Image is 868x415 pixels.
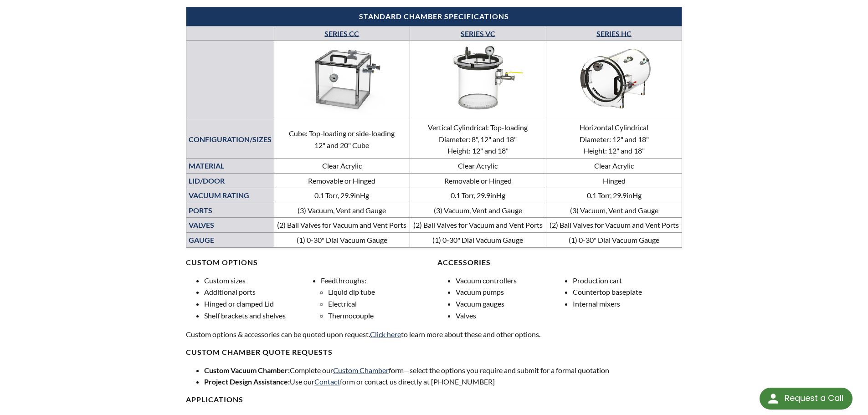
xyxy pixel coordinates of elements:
td: (2) Ball Valves for Vacuum and Vent Ports [546,218,682,233]
td: 0.1 Torr, 29.9inHg [274,188,410,203]
li: Hinged or clamped Lid [204,298,314,310]
td: Removable or Hinged [410,173,546,188]
td: (1) 0-30" Dial Vacuum Gauge [274,233,410,248]
li: Shelf brackets and shelves [204,310,314,322]
strong: Project Design Assistance: [204,377,290,386]
td: (3) Vacuum, Vent and Gauge [410,203,546,218]
h4: Applications [186,395,683,405]
td: (2) Ball Valves for Vacuum and Vent Ports [274,218,410,233]
h4: Standard Chamber Specifications [191,12,678,21]
td: Hinged [546,173,682,188]
li: Vacuum controllers [456,275,565,287]
li: Internal mixers [573,298,683,310]
td: Vertical Cylindrical: Top-loading Diameter: 8", 12" and 18" Height: 12" and 18" [410,120,546,159]
li: Vacuum gauges [456,298,565,310]
strong: Custom Vacuum Chamber: [204,366,290,374]
td: (3) Vacuum, Vent and Gauge [546,203,682,218]
td: Clear Acrylic [546,159,682,174]
a: SERIES VC [461,29,495,37]
li: Production cart [573,275,683,287]
td: MATERIAL [186,159,274,174]
li: Use our form or contact us directly at [PHONE_NUMBER] [204,376,683,388]
td: Clear Acrylic [274,159,410,174]
li: Additional ports [204,286,314,298]
h4: Accessories [437,258,682,267]
li: Countertop baseplate [573,286,683,298]
a: Click here [370,330,401,338]
a: Contact [314,377,340,386]
td: (1) 0-30" Dial Vacuum Gauge [410,233,546,248]
td: Removable or Hinged [274,173,410,188]
td: (1) 0-30" Dial Vacuum Gauge [546,233,682,248]
td: GAUGE [186,233,274,248]
a: Custom Chamber [333,366,389,374]
li: Custom sizes [204,275,314,287]
a: SERIES HC [596,29,632,37]
h4: Custom chamber QUOTe requests [186,348,683,357]
li: Liquid dip tube [328,286,431,298]
li: Thermocouple [328,310,431,322]
td: (3) Vacuum, Vent and Gauge [274,203,410,218]
td: PORTS [186,203,274,218]
td: Clear Acrylic [410,159,546,174]
td: 0.1 Torr, 29.9inHg [410,188,546,203]
li: Vacuum pumps [456,286,565,298]
li: Electrical [328,298,431,310]
img: Series CC—Cube Chambers [277,42,407,115]
p: Custom options & accessories can be quoted upon request. to learn more about these and other opti... [186,328,683,340]
h4: CUSTOM OPTIONS [186,258,431,267]
td: VALVES [186,218,274,233]
div: Request a Call [785,388,843,409]
li: Feedthroughs: [321,275,431,321]
li: Valves [456,310,565,322]
li: Complete our form—select the options you require and submit for a formal quotation [204,364,683,376]
a: SERIES CC [324,29,359,37]
td: LID/DOOR [186,173,274,188]
td: (2) Ball Valves for Vacuum and Vent Ports [410,218,546,233]
td: VACUUM RATING [186,188,274,203]
td: CONFIGURATION/SIZES [186,120,274,159]
td: Horizontal Cylindrical Diameter: 12" and 18" Height: 12" and 18" [546,120,682,159]
td: 0.1 Torr, 29.9inHg [546,188,682,203]
img: round button [766,391,781,406]
td: Cube: Top-loading or side-loading 12" and 20" Cube [274,120,410,159]
div: Request a Call [760,388,853,410]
